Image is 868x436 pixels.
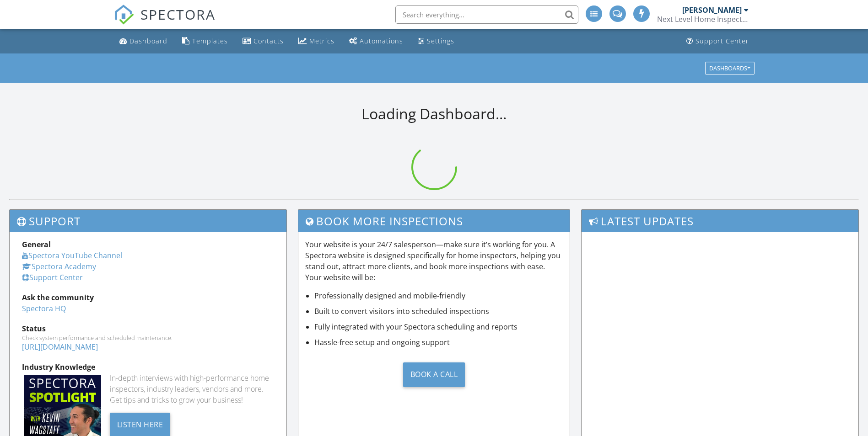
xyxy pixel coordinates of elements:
div: Contacts [253,37,284,45]
strong: General [22,239,51,250]
div: Next Level Home Inspections [657,15,749,24]
li: Hassle-free setup and ongoing support [314,337,563,348]
a: Support Center [22,272,83,282]
a: Contacts [239,33,287,50]
h3: Book More Inspections [298,210,570,232]
a: Spectora HQ [22,303,66,314]
a: Spectora YouTube Channel [22,250,122,261]
span: SPECTORA [140,5,216,24]
a: Book a Call [305,355,563,394]
div: Settings [427,37,454,45]
a: Dashboard [116,33,171,50]
div: [PERSON_NAME] [682,5,742,15]
div: Industry Knowledge [22,362,274,372]
li: Professionally designed and mobile-friendly [314,290,563,301]
a: Metrics [295,33,338,50]
li: Built to convert visitors into scheduled inspections [314,306,563,317]
div: Automations [360,37,403,45]
a: Settings [414,33,458,50]
a: Support Center [683,33,753,50]
a: SPECTORA [114,12,216,32]
li: Fully integrated with your Spectora scheduling and reports [314,321,563,332]
div: Book a Call [403,362,465,387]
div: In-depth interviews with high-performance home inspectors, industry leaders, vendors and more. Ge... [110,372,274,405]
div: Support Center [695,37,749,45]
p: Your website is your 24/7 salesperson—make sure it’s working for you. A Spectora website is desig... [305,239,563,283]
div: Ask the community [22,292,274,303]
button: Dashboards [705,62,755,74]
img: The Best Home Inspection Software - Spectora [114,5,134,25]
a: Automations (Advanced) [345,33,407,50]
div: Dashboards [709,65,750,71]
a: Listen Here [110,419,171,429]
h3: Support [10,210,286,232]
div: Templates [192,37,228,45]
div: Check system performance and scheduled maintenance. [22,334,274,341]
a: [URL][DOMAIN_NAME] [22,342,98,352]
input: Search everything... [395,5,578,24]
div: Metrics [309,37,334,45]
a: Templates [178,33,232,50]
div: Status [22,323,274,334]
h3: Latest Updates [582,210,858,232]
a: Spectora Academy [22,261,96,271]
div: Dashboard [129,37,167,45]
